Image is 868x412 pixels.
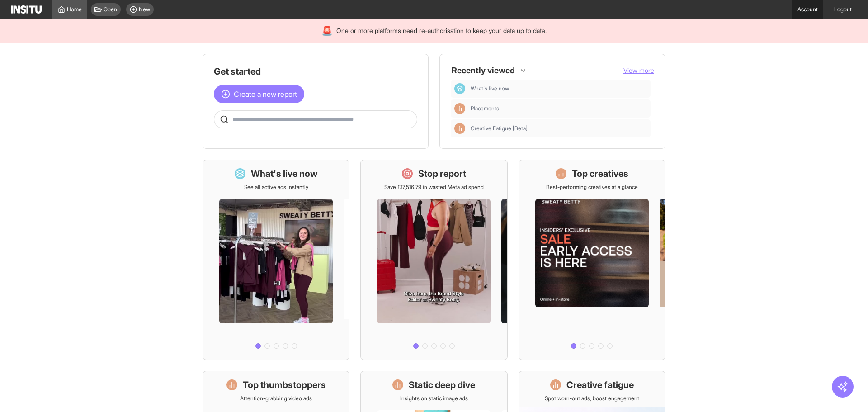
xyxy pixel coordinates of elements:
h1: Top creatives [572,167,628,180]
h1: What's live now [251,167,318,180]
p: Insights on static image ads [400,395,468,402]
span: Open [104,6,117,13]
div: 🚨 [321,24,333,37]
h1: Static deep dive [409,379,475,391]
span: Placements [471,105,647,112]
h1: Stop report [418,167,466,180]
a: Top creativesBest-performing creatives at a glance [519,160,665,360]
a: Stop reportSave £17,516.79 in wasted Meta ad spend [360,160,507,360]
span: One or more platforms need re-authorisation to keep your data up to date. [336,26,547,35]
span: What's live now [471,85,509,92]
p: See all active ads instantly [244,184,308,191]
span: View more [623,66,654,74]
div: Insights [454,123,465,134]
span: Creative Fatigue [Beta] [471,125,528,132]
span: Home [67,6,82,13]
span: Placements [471,105,499,112]
span: What's live now [471,85,647,92]
h1: Get started [214,65,417,78]
span: Create a new report [234,89,297,99]
button: Create a new report [214,85,304,103]
h1: Top thumbstoppers [243,379,326,391]
span: Creative Fatigue [Beta] [471,125,647,132]
button: View more [623,66,654,75]
p: Save £17,516.79 in wasted Meta ad spend [384,184,484,191]
p: Attention-grabbing video ads [240,395,312,402]
a: What's live nowSee all active ads instantly [203,160,349,360]
div: Insights [454,103,465,114]
span: New [139,6,150,13]
img: Logo [11,5,42,14]
p: Best-performing creatives at a glance [546,184,638,191]
div: Dashboard [454,83,465,94]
